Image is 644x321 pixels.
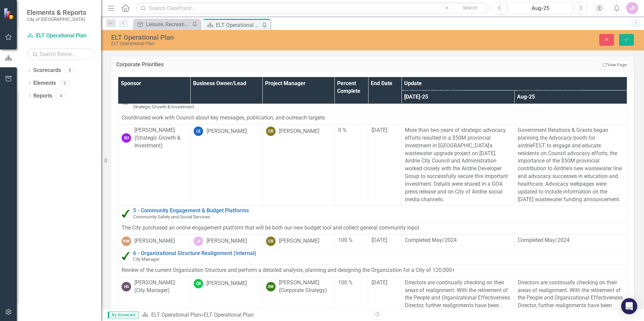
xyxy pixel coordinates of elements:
div: [PERSON_NAME] (City Manager) [134,279,187,294]
td: Double-Click to Edit [190,234,262,248]
p: Government Relations & Grants began planning the Advocacy booth for airdrieFEST to engage and edu... [518,127,623,203]
div: [PERSON_NAME] [134,237,175,245]
button: Search [453,3,487,13]
span: [DATE] [372,237,387,243]
button: Aug-25 [508,2,573,14]
td: Double-Click to Edit [401,234,514,248]
div: CR [266,237,276,246]
a: View Page [600,61,629,69]
div: 4 [56,93,66,99]
input: Search Below... [27,48,94,60]
span: Strategic Growth & Investment [133,104,194,109]
img: Completed [122,252,130,260]
td: Double-Click to Edit [368,234,401,248]
div: [PERSON_NAME] (Strategic Growth & Investment) [134,127,187,150]
a: ELT Operational Plan [151,312,201,318]
div: HG [122,282,131,291]
input: Search ClearPoint... [136,2,489,14]
td: Double-Click to Edit [118,234,190,248]
div: 100 % [338,237,364,244]
div: Leisure, Recreation and Culture [146,20,190,29]
div: ELT Operational Plan [216,21,260,29]
span: [DATE] [372,127,387,133]
a: Leisure, Recreation and Culture [135,20,190,29]
td: Double-Click to Edit [514,234,627,248]
img: ClearPoint Strategy [3,7,15,20]
span: The City purchased an online engagement platform that will be both our new budget tool and collec... [122,224,419,231]
div: [PERSON_NAME] [206,237,247,245]
a: Elements [33,79,56,87]
div: [PERSON_NAME] (Corporate Strategy) [279,279,331,294]
small: City of [GEOGRAPHIC_DATA] [27,16,86,22]
div: [PERSON_NAME] [279,128,319,135]
td: Double-Click to Edit [262,234,334,248]
div: 0 % [338,127,364,134]
div: [PERSON_NAME] [279,237,319,245]
div: ELT Operational Plan [111,41,404,46]
div: CR [266,127,276,136]
div: » [142,311,367,319]
div: LE [194,127,203,136]
p: Completed May/2024 [518,237,623,244]
div: Open Intercom Messenger [621,298,637,314]
span: Coordinated work with Council about key messages, publication, and outreach targets. [122,114,326,121]
div: 0 [59,80,70,86]
p: More than two years of strategic advocacy efforts resulted in a $50M provincial investment in [GE... [405,127,511,203]
td: Double-Click to Edit Right Click for Context Menu [118,248,627,264]
td: Double-Click to Edit [118,264,627,277]
div: JI [194,237,203,246]
td: Double-Click to Edit [118,222,627,234]
a: Reports [33,92,52,100]
p: Completed May/2024 [405,237,511,244]
span: Review of the current Organization Structure and perform a detailed analysis, planning and design... [122,267,455,273]
div: KW [122,237,131,246]
span: Elements & Reports [27,8,86,16]
a: Scorecards [33,67,61,74]
a: 6 - Organizational Structure Realignment (Internal) [133,250,623,256]
span: City Manager [133,256,160,262]
div: 100 % [338,279,364,287]
td: Double-Click to Edit Right Click for Context Menu [118,206,627,222]
a: ELT Operational Plan [27,32,94,40]
button: JI [626,2,638,14]
img: Completed [122,210,130,218]
div: [PERSON_NAME] [206,128,247,135]
span: [DATE] [372,279,387,286]
td: Double-Click to Edit [334,234,368,248]
div: 8 [64,68,75,73]
div: [PERSON_NAME] [206,280,247,287]
div: CB [194,279,203,288]
a: 5 - Community Engagement & Budget Platforms [133,208,623,214]
div: SU [122,133,131,143]
div: ELT Operational Plan [111,34,404,41]
h3: Corporate Priorities [116,62,427,68]
div: Aug-25 [511,4,570,12]
div: SW [266,282,276,291]
div: ELT Operational Plan [204,312,254,318]
span: Community Safety and Social Services [133,214,210,219]
span: Search [463,5,477,10]
span: By Scorecard [108,312,138,318]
